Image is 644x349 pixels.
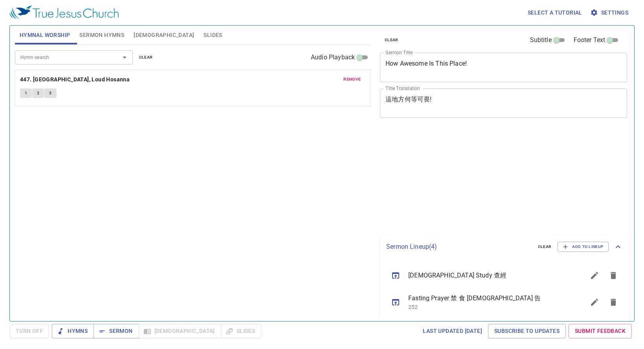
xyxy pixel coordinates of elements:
button: clear [134,53,158,62]
b: 447. [GEOGRAPHIC_DATA], Loud Hosanna [20,75,130,84]
span: clear [139,54,153,61]
span: Settings [592,8,628,18]
span: [DEMOGRAPHIC_DATA] [134,30,194,40]
span: 2 [37,90,39,97]
button: Hymns [52,324,94,338]
span: Subscribe to Updates [494,326,560,336]
textarea: 這地方何等可畏! [385,96,622,110]
button: remove [339,75,365,84]
span: [DEMOGRAPHIC_DATA] Study 查經 [408,271,566,280]
iframe: from-child [377,126,579,231]
button: Settings [589,6,631,20]
span: Audio Playback [311,53,355,62]
p: 252 [408,303,566,311]
span: Fasting Prayer 禁 食 [DEMOGRAPHIC_DATA] 告 [408,294,566,303]
button: 1 [20,88,32,98]
button: Open [119,52,130,63]
span: clear [385,37,398,44]
span: Add to Lineup [563,243,604,250]
span: Footer Text [574,35,605,45]
span: Sermon [100,326,132,336]
button: 2 [32,88,44,98]
button: clear [533,242,556,252]
span: Subtitle [530,35,552,45]
span: Sermon Hymns [79,30,124,40]
span: 3 [49,90,51,97]
span: Select a tutorial [528,8,582,18]
button: Add to Lineup [558,242,609,252]
span: 1 [25,90,27,97]
span: Submit Feedback [575,326,626,336]
span: Slides [204,30,222,40]
span: Hymnal Worship [20,30,70,40]
span: remove [343,76,361,83]
button: Select a tutorial [525,6,585,20]
span: Last updated [DATE] [423,326,482,336]
button: clear [380,35,403,45]
span: clear [538,243,552,250]
textarea: How Awesome Is This Place! [385,60,622,75]
a: Last updated [DATE] [420,324,485,338]
button: 447. [GEOGRAPHIC_DATA], Loud Hosanna [20,75,131,84]
a: Subscribe to Updates [488,324,566,338]
a: Submit Feedback [569,324,632,338]
p: Sermon Lineup ( 4 ) [386,242,532,252]
button: Sermon [94,324,139,338]
button: 3 [44,88,56,98]
img: True Jesus Church [9,6,119,20]
span: Hymns [58,326,88,336]
div: Sermon Lineup(4)clearAdd to Lineup [380,234,629,260]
